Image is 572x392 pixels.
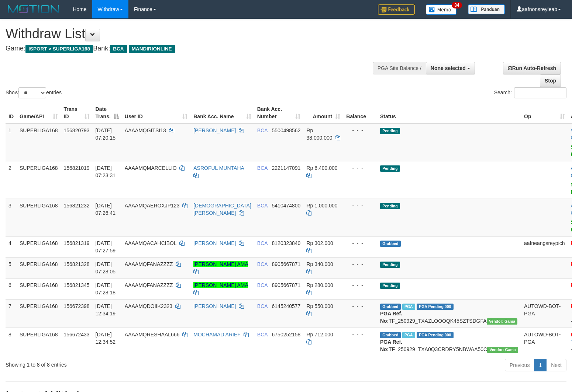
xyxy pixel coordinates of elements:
[193,303,236,309] a: [PERSON_NAME]
[272,203,301,209] span: Copy 5410474800 to clipboard
[378,4,415,15] img: Feedback.jpg
[122,102,190,123] th: User ID: activate to sort column ascending
[514,87,566,98] input: Search:
[6,358,233,368] div: Showing 1 to 8 of 8 entries
[272,303,301,309] span: Copy 6145240577 to clipboard
[96,127,116,141] span: [DATE] 07:20:15
[125,203,180,209] span: AAAAMQAEROXJP123
[343,102,377,123] th: Balance
[272,127,301,133] span: Copy 5500498562 to clipboard
[64,332,90,337] span: 156672433
[487,347,518,353] span: Vendor URL: https://trx31.1velocity.biz
[380,203,400,209] span: Pending
[521,328,568,356] td: AUTOWD-BOT-PGA
[380,241,401,247] span: Grabbed
[6,4,62,15] img: MOTION_logo.png
[306,240,333,246] span: Rp 302.000
[193,240,236,246] a: [PERSON_NAME]
[96,332,116,345] span: [DATE] 12:34:52
[377,102,521,123] th: Status
[193,282,248,288] a: [PERSON_NAME] AMA
[64,203,90,209] span: 156821232
[129,45,175,53] span: MANDIRIONLINE
[380,332,401,338] span: Grabbed
[6,123,17,161] td: 1
[125,165,177,171] span: AAAAMQMARCELLIO
[380,339,402,352] b: PGA Ref. No:
[96,203,116,216] span: [DATE] 07:26:41
[17,199,61,236] td: SUPERLIGA168
[306,282,333,288] span: Rp 280.000
[534,359,547,371] a: 1
[257,240,268,246] span: BCA
[6,27,374,41] h1: Withdraw List
[521,236,568,257] td: aafneangsreypich
[380,283,400,289] span: Pending
[257,303,268,309] span: BCA
[64,165,90,171] span: 156821019
[272,165,301,171] span: Copy 2221147091 to clipboard
[521,102,568,123] th: Op: activate to sort column ascending
[257,261,268,267] span: BCA
[380,311,402,324] b: PGA Ref. No:
[193,203,251,216] a: [DEMOGRAPHIC_DATA][PERSON_NAME]
[64,127,90,133] span: 156820793
[6,328,17,356] td: 8
[272,261,301,267] span: Copy 8905667871 to clipboard
[487,318,518,325] span: Vendor URL: https://trx31.1velocity.biz
[125,261,173,267] span: AAAAMQFANAZZZZ
[193,332,241,337] a: MOCHAMAD ARIEF
[306,127,332,141] span: Rp 38.000.000
[17,257,61,278] td: SUPERLIGA168
[303,102,343,123] th: Amount: activate to sort column ascending
[6,257,17,278] td: 5
[125,282,173,288] span: AAAAMQFANAZZZZ
[452,2,462,8] span: 34
[257,165,268,171] span: BCA
[380,165,400,172] span: Pending
[17,236,61,257] td: SUPERLIGA168
[521,299,568,328] td: AUTOWD-BOT-PGA
[377,328,521,356] td: TF_250929_TXA0Q3CRDRY5NBWAA50C
[64,282,90,288] span: 156821345
[257,332,268,337] span: BCA
[125,303,172,309] span: AAAAMQDOIIK2323
[417,304,454,310] span: PGA Pending
[93,102,122,123] th: Date Trans.: activate to sort column descending
[380,128,400,134] span: Pending
[190,102,254,123] th: Bank Acc. Name: activate to sort column ascending
[431,65,466,71] span: None selected
[193,261,248,267] a: [PERSON_NAME] AMA
[6,278,17,299] td: 6
[494,87,566,98] label: Search:
[346,331,374,338] div: - - -
[96,240,116,253] span: [DATE] 07:27:59
[417,332,454,338] span: PGA Pending
[540,74,561,87] a: Stop
[110,45,127,53] span: BCA
[6,87,62,98] label: Show entries
[17,123,61,161] td: SUPERLIGA168
[346,302,374,310] div: - - -
[6,161,17,199] td: 2
[17,278,61,299] td: SUPERLIGA168
[96,282,116,295] span: [DATE] 07:28:18
[96,303,116,316] span: [DATE] 12:34:19
[346,164,374,172] div: - - -
[25,45,93,53] span: ISPORT > SUPERLIGA168
[306,332,333,337] span: Rp 712.000
[426,62,475,74] button: None selected
[193,127,236,133] a: [PERSON_NAME]
[64,240,90,246] span: 156821319
[125,332,180,337] span: AAAAMQRESHAAL666
[96,165,116,178] span: [DATE] 07:23:31
[426,4,457,15] img: Button%20Memo.svg
[306,203,337,209] span: Rp 1.000.000
[380,304,401,310] span: Grabbed
[306,165,337,171] span: Rp 6.400.000
[64,303,90,309] span: 156672398
[17,328,61,356] td: SUPERLIGA168
[6,199,17,236] td: 3
[6,45,374,52] h4: Game: Bank:
[402,332,415,338] span: Marked by aafsoycanthlai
